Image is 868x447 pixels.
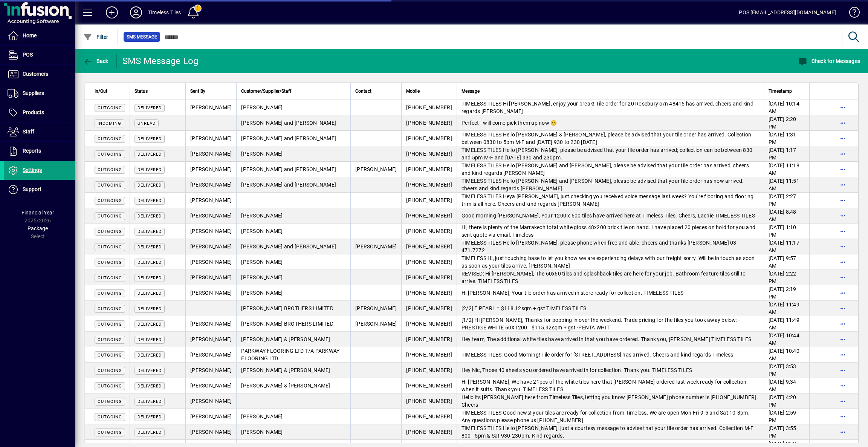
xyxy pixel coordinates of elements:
[457,347,764,363] td: TIMELESS TILES: Good Morning! Tile order for [STREET_ADDRESS] has arrived. Cheers and kind regard...
[764,378,809,393] td: [DATE] 9:34 AM
[764,193,809,208] td: [DATE] 2:27 PM
[138,368,162,373] span: Delivered
[4,122,75,141] a: Staff
[4,84,75,103] a: Suppliers
[190,213,232,219] span: [PERSON_NAME]
[837,364,849,376] button: More options
[190,197,232,203] span: [PERSON_NAME]
[837,349,849,361] button: More options
[457,378,764,393] td: Hi [PERSON_NAME], We have 21pcs of the white tiles here that [PERSON_NAME] ordered last week read...
[98,322,122,327] span: OUTGOING
[457,301,764,316] td: [2/2] E PEARL = $118.12sqm + gst TIMELESS TILES
[241,213,283,219] span: [PERSON_NAME]
[457,424,764,440] td: TIMELESS TILES Hello [PERSON_NAME], just a courtesy message to advise that your tile order has ar...
[83,58,108,64] span: Back
[138,306,162,311] span: Delivered
[406,135,452,141] span: [PHONE_NUMBER]
[764,332,809,347] td: [DATE] 10:44 AM
[241,321,333,327] span: [PERSON_NAME] BROTHERS LIMITED
[764,347,809,363] td: [DATE] 10:40 AM
[23,32,37,38] span: Home
[837,240,849,253] button: More options
[764,393,809,409] td: [DATE] 4:20 PM
[796,54,862,68] button: Check for Messages
[81,30,110,44] button: Filter
[4,46,75,64] a: POS
[764,254,809,270] td: [DATE] 9:57 AM
[355,166,397,172] span: [PERSON_NAME]
[21,210,54,216] span: Financial Year
[764,146,809,162] td: [DATE] 1:17 PM
[241,336,330,342] span: [PERSON_NAME] & [PERSON_NAME]
[457,115,764,131] td: Perfect - will come pick them up now 😊
[95,87,107,95] span: In/Out
[98,415,122,419] span: OUTGOING
[764,363,809,378] td: [DATE] 3:53 PM
[241,182,336,188] span: [PERSON_NAME] and [PERSON_NAME]
[406,398,452,404] span: [PHONE_NUMBER]
[138,167,162,172] span: Delivered
[764,301,809,316] td: [DATE] 11:49 AM
[138,106,162,110] span: Delivered
[190,413,232,419] span: [PERSON_NAME]
[138,384,162,389] span: Delivered
[241,104,283,110] span: [PERSON_NAME]
[138,229,162,234] span: Delivered
[100,6,124,19] button: Add
[457,254,764,270] td: TIMELESS Hi, just touching base to let you know we are experiencing delays with our freight sorry...
[98,353,122,358] span: OUTGOING
[406,151,452,157] span: [PHONE_NUMBER]
[764,115,809,131] td: [DATE] 2:20 PM
[837,302,849,314] button: More options
[406,321,452,327] span: [PHONE_NUMBER]
[837,117,849,129] button: More options
[98,167,122,172] span: OUTGOING
[764,208,809,223] td: [DATE] 8:48 AM
[98,430,122,435] span: OUTGOING
[190,135,232,141] span: [PERSON_NAME]
[127,33,157,41] span: SMS Message
[190,336,232,342] span: [PERSON_NAME]
[138,152,162,157] span: Delivered
[241,135,336,141] span: [PERSON_NAME] and [PERSON_NAME]
[241,228,283,234] span: [PERSON_NAME]
[138,430,162,435] span: Delivered
[837,395,849,407] button: More options
[462,87,480,95] span: Message
[406,87,420,95] span: Mobile
[124,6,148,19] button: Profile
[406,274,452,280] span: [PHONE_NUMBER]
[406,104,452,110] span: [PHONE_NUMBER]
[190,367,232,373] span: [PERSON_NAME]
[837,333,849,345] button: More options
[190,182,232,188] span: [PERSON_NAME]
[798,58,860,64] span: Check for Messages
[190,274,232,280] span: [PERSON_NAME]
[457,363,764,378] td: Hey Nic, Those 40 sheets you ordered have arrived in for collection. Thank you. TIMELESS TILES
[241,166,336,172] span: [PERSON_NAME] and [PERSON_NAME]
[241,305,333,311] span: [PERSON_NAME] BROTHERS LIMITED
[406,182,452,188] span: [PHONE_NUMBER]
[241,243,336,250] span: [PERSON_NAME] and [PERSON_NAME]
[764,424,809,440] td: [DATE] 3:55 PM
[457,100,764,115] td: TIMELESS TILES Hi [PERSON_NAME], enjoy your break! Tile order for 20 Rosebury o/n 48415 has arriv...
[457,393,764,409] td: Hello its [PERSON_NAME] here from Timeless Tiles, letting you know [PERSON_NAME] phone number is ...
[98,399,122,404] span: OUTGOING
[83,34,108,40] span: Filter
[837,380,849,392] button: More options
[98,106,122,110] span: OUTGOING
[406,352,452,358] span: [PHONE_NUMBER]
[98,152,122,157] span: OUTGOING
[355,87,371,95] span: Contact
[457,316,764,332] td: [1/2] Hi [PERSON_NAME], Thanks for popping in over the weekend. Trade pricing for the tiles you t...
[457,177,764,193] td: TIMELESS TILES Hello [PERSON_NAME] and [PERSON_NAME], please be advised that your tile order has ...
[406,290,452,296] span: [PHONE_NUMBER]
[4,142,75,161] a: Reports
[138,399,162,404] span: Delivered
[98,198,122,203] span: OUTGOING
[190,429,232,435] span: [PERSON_NAME]
[138,276,162,280] span: Delivered
[148,6,181,18] div: Timeless Tiles
[241,274,283,280] span: [PERSON_NAME]
[190,352,232,358] span: [PERSON_NAME]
